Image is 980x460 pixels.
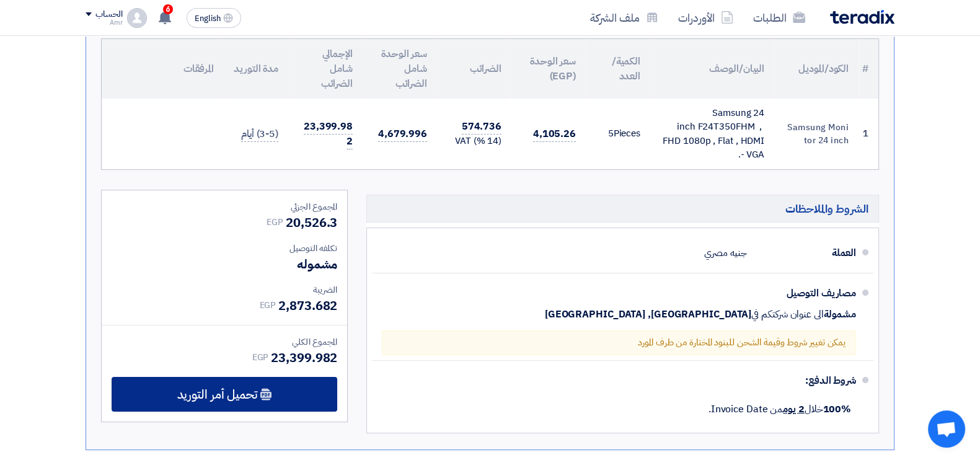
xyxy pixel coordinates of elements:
div: مصاريف التوصيل [757,278,856,308]
img: profile_test.png [127,8,147,28]
span: 23,399.982 [271,348,337,367]
div: الضريبة [112,283,337,296]
td: Samsung Monitor 24 inch [774,99,859,169]
div: Samsung 24 inch F24T350FHM , FHD 1080p , Flat , HDMI - VGA. [660,106,764,162]
th: سعر الوحدة (EGP) [511,39,586,99]
a: الطلبات [743,3,815,32]
h5: الشروط والملاحظات [366,195,879,223]
div: Amr [86,19,122,26]
div: Open chat [928,410,965,448]
span: 6 [163,4,173,14]
th: مدة التوريد [224,39,288,99]
div: شروط الدفع: [392,366,856,396]
div: المجموع الكلي [112,335,337,348]
div: العملة [757,238,856,268]
a: الأوردرات [668,3,743,32]
div: (14 %) VAT [447,134,501,148]
span: مشموله [297,255,337,273]
span: (3-5) أيام [241,126,278,142]
span: 23,399.982 [304,119,353,149]
td: 1 [859,99,878,169]
td: Pieces [586,99,650,169]
th: # [859,39,878,99]
div: الحساب [95,9,122,20]
span: 5 [608,126,614,140]
th: الإجمالي شامل الضرائب [288,39,363,99]
th: سعر الوحدة شامل الضرائب [363,39,437,99]
th: الكمية/العدد [586,39,650,99]
span: خلال من Invoice Date. [709,402,851,417]
span: تحميل أمر التوريد [177,389,257,400]
span: EGP [260,299,276,312]
span: 20,526.3 [286,213,337,232]
span: مشمولة [824,308,856,321]
span: 4,679.996 [378,126,427,142]
th: الكود/الموديل [774,39,859,99]
span: English [195,14,221,23]
span: [GEOGRAPHIC_DATA], [GEOGRAPHIC_DATA] [545,308,751,321]
span: EGP [252,351,269,364]
u: 2 يوم [783,402,805,417]
span: 2,873.682 [278,296,337,315]
span: EGP [267,216,283,229]
span: 4,105.26 [533,126,576,142]
button: English [187,8,241,28]
a: ملف الشركة [580,3,668,32]
th: الضرائب [437,39,511,99]
span: 574.736 [462,119,501,135]
th: البيان/الوصف [650,39,774,99]
strong: 100% [823,402,851,417]
div: جنيه مصري [704,241,747,265]
img: Teradix logo [830,10,894,24]
span: الى عنوان شركتكم في [751,308,823,321]
div: يمكن تغيير شروط وقيمة الشحن للبنود المختارة من طرف المورد [382,330,856,355]
th: المرفقات [102,39,224,99]
div: المجموع الجزئي [112,200,337,213]
div: تكلفه التوصيل [112,242,337,255]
